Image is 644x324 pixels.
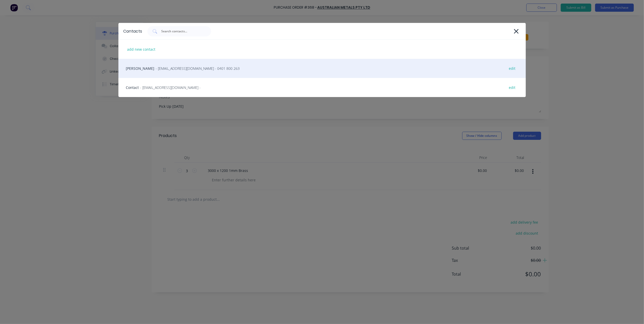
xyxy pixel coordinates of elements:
div: Contacts [124,28,142,34]
span: - [EMAIL_ADDRESS][DOMAIN_NAME] - [140,85,201,90]
span: - [EMAIL_ADDRESS][DOMAIN_NAME] - 0401 800 263 [156,66,240,71]
div: edit [506,64,518,72]
input: Search contacts... [161,29,203,34]
div: Contact [118,78,526,97]
div: [PERSON_NAME] [118,59,526,78]
div: edit [506,84,518,91]
div: add new contact [125,45,158,53]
